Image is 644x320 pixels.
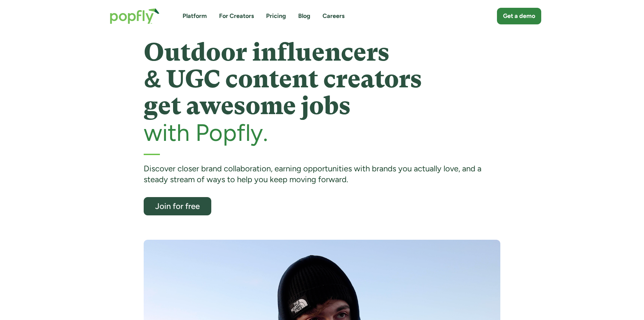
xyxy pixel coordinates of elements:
div: Join for free [150,202,205,210]
a: Careers [323,12,344,20]
h1: Outdoor influencers & UGC content creators get awesome jobs [144,39,500,120]
a: Pricing [266,12,286,20]
div: Get a demo [503,12,535,20]
a: Get a demo [497,8,541,24]
h2: with Popfly. [144,120,500,146]
a: Join for free [144,197,211,215]
a: Platform [183,12,207,20]
div: Discover closer brand collaboration, earning opportunities with brands you actually love, and a s... [144,163,500,185]
a: For Creators [219,12,254,20]
a: home [103,1,166,31]
a: Blog [298,12,310,20]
